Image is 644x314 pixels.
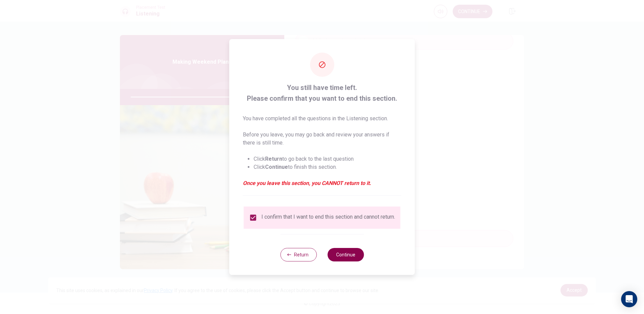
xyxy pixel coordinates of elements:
strong: Continue [265,164,288,170]
button: Return [280,248,317,261]
div: Open Intercom Messenger [621,291,637,307]
p: You have completed all the questions in the Listening section. [243,115,401,123]
em: Once you leave this section, you CANNOT return to it. [243,179,401,187]
li: Click to finish this section. [254,163,401,171]
button: Continue [327,248,364,261]
span: You still have time left. Please confirm that you want to end this section. [243,82,401,104]
strong: Return [265,156,282,162]
div: I confirm that I want to end this section and cannot return. [261,214,395,222]
p: Before you leave, you may go back and review your answers if there is still time. [243,131,401,147]
li: Click to go back to the last question [254,155,401,163]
